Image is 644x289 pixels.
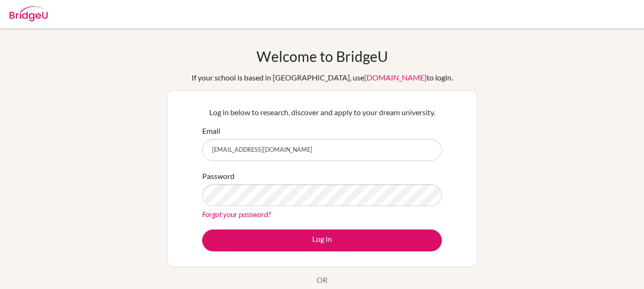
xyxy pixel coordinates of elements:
[10,6,48,21] img: Bridge-U
[256,48,388,65] h1: Welcome to BridgeU
[317,274,327,286] p: OR
[202,170,235,182] label: Password
[202,209,271,219] a: Forgot your password?
[192,72,453,83] div: If your school is based in [GEOGRAPHIC_DATA], use to login.
[364,73,427,82] a: [DOMAIN_NAME]
[202,125,220,137] label: Email
[202,229,442,251] button: Log in
[202,107,442,118] p: Log in below to research, discover and apply to your dream university.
